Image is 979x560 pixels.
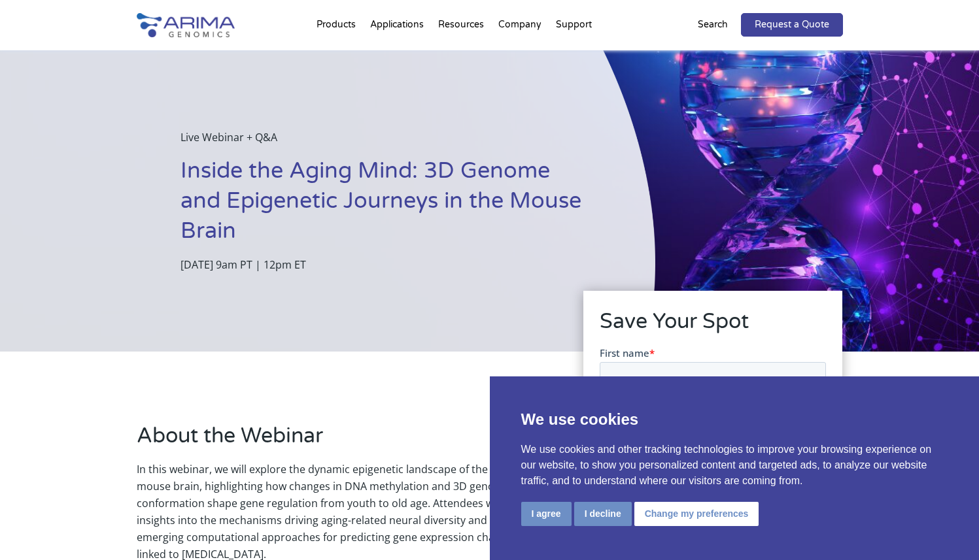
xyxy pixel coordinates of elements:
[180,256,591,273] p: [DATE] 9am PT | 12pm ET
[634,502,759,526] button: Change my preferences
[574,502,632,526] button: I decline
[180,129,591,156] p: Live Webinar + Q&A
[521,442,948,489] p: We use cookies and other tracking technologies to improve your browsing experience on our website...
[137,13,235,37] img: Arima-Genomics-logo
[698,16,728,33] p: Search
[180,156,591,256] h1: Inside the Aging Mind: 3D Genome and Epigenetic Journeys in the Mouse Brain
[521,408,948,431] p: We use cookies
[741,13,843,37] a: Request a Quote
[521,502,572,526] button: I agree
[600,307,826,346] h2: Save Your Spot
[137,421,545,461] h2: About the Webinar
